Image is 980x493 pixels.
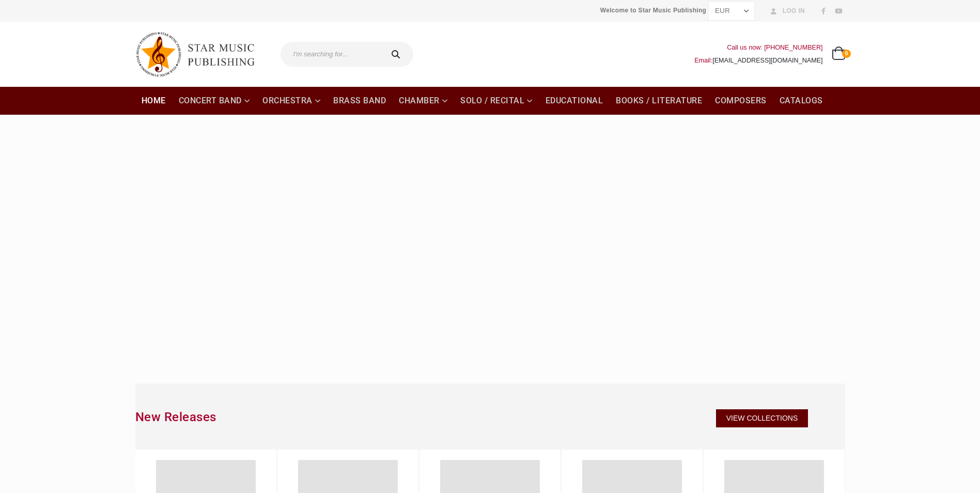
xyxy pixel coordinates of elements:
span: VIEW COLLECTIONS [726,413,798,424]
input: I'm searching for... [281,42,381,67]
a: Books / Literature [610,87,708,115]
div: Call us now: [PHONE_NUMBER] [694,41,822,54]
a: Catalogs [773,87,829,115]
a: Brass Band [327,87,392,115]
span: 0 [842,50,850,58]
a: Home [135,87,172,115]
div: Email: [694,54,822,67]
a: Concert Band [173,87,256,115]
a: Chamber [393,87,454,115]
a: [EMAIL_ADDRESS][DOMAIN_NAME] [712,57,822,64]
img: Star Music Publishing [135,27,265,82]
a: Composers [709,87,773,115]
a: Youtube [832,4,845,18]
a: Orchestra [256,87,326,115]
a: Solo / Recital [454,87,539,115]
a: Facebook [817,4,830,18]
a: VIEW COLLECTIONS [716,409,808,428]
button: Search [381,42,414,67]
h2: New Releases [135,409,664,425]
a: Log In [767,4,805,18]
a: Educational [539,87,610,115]
span: Welcome to Star Music Publishing [600,3,706,18]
